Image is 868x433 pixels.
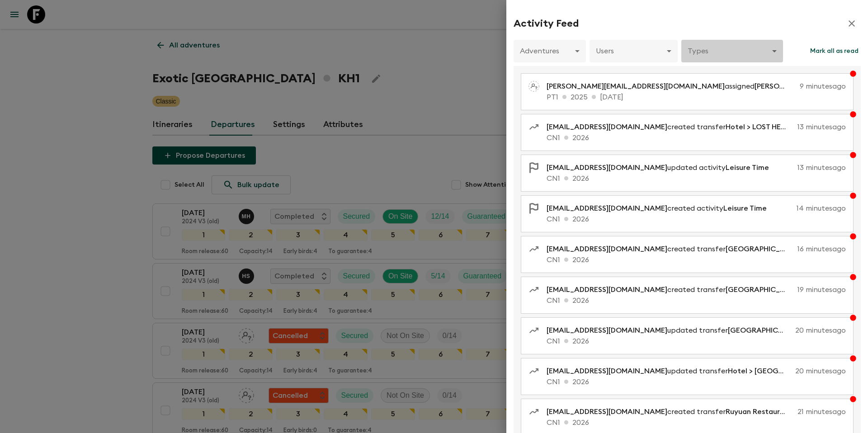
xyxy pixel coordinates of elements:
[547,214,846,225] p: CN1 2026
[723,205,767,212] span: Leisure Time
[795,366,846,377] p: 20 minutes ago
[547,244,794,254] p: created transfer
[514,38,586,64] div: Adventures
[755,83,812,90] span: [PERSON_NAME]
[728,327,850,334] span: [GEOGRAPHIC_DATA] > Restaurant
[681,38,783,64] div: Types
[547,366,792,377] p: updated transfer
[797,284,846,295] p: 19 minutes ago
[778,203,846,214] p: 14 minutes ago
[547,164,667,171] span: [EMAIL_ADDRESS][DOMAIN_NAME]
[547,245,667,253] span: [EMAIL_ADDRESS][DOMAIN_NAME]
[547,92,846,103] p: PT1 2025 [DATE]
[797,406,846,417] p: 21 minutes ago
[547,295,846,306] p: CN1 2026
[547,132,846,143] p: CN1 2026
[514,18,579,29] h2: Activity Feed
[547,81,796,92] p: assigned as a pack leader
[547,173,846,184] p: CN1 2026
[800,81,846,92] p: 9 minutes ago
[547,417,846,428] p: CN1 2026
[547,377,846,387] p: CN1 2026
[547,286,667,293] span: [EMAIL_ADDRESS][DOMAIN_NAME]
[547,327,667,334] span: [EMAIL_ADDRESS][DOMAIN_NAME]
[808,40,861,62] button: Mark all as read
[547,205,667,212] span: [EMAIL_ADDRESS][DOMAIN_NAME]
[726,123,841,131] span: Hotel > LOST HEAVEN Restaurant
[547,406,794,417] p: created transfer
[728,367,830,375] span: Hotel > [GEOGRAPHIC_DATA]
[547,83,725,90] span: [PERSON_NAME][EMAIL_ADDRESS][DOMAIN_NAME]
[547,336,846,347] p: CN1 2026
[547,162,776,173] p: updated activity
[590,38,678,64] div: Users
[797,122,846,132] p: 13 minutes ago
[547,254,846,265] p: CN1 2026
[797,244,846,254] p: 16 minutes ago
[726,245,849,253] span: [GEOGRAPHIC_DATA] (PVG) > Hotel
[547,123,667,131] span: [EMAIL_ADDRESS][DOMAIN_NAME]
[726,164,769,171] span: Leisure Time
[780,162,846,173] p: 13 minutes ago
[547,284,794,295] p: created transfer
[795,325,846,336] p: 20 minutes ago
[547,203,774,214] p: created activity
[547,122,794,132] p: created transfer
[547,367,667,375] span: [EMAIL_ADDRESS][DOMAIN_NAME]
[547,325,792,336] p: updated transfer
[547,408,667,415] span: [EMAIL_ADDRESS][DOMAIN_NAME]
